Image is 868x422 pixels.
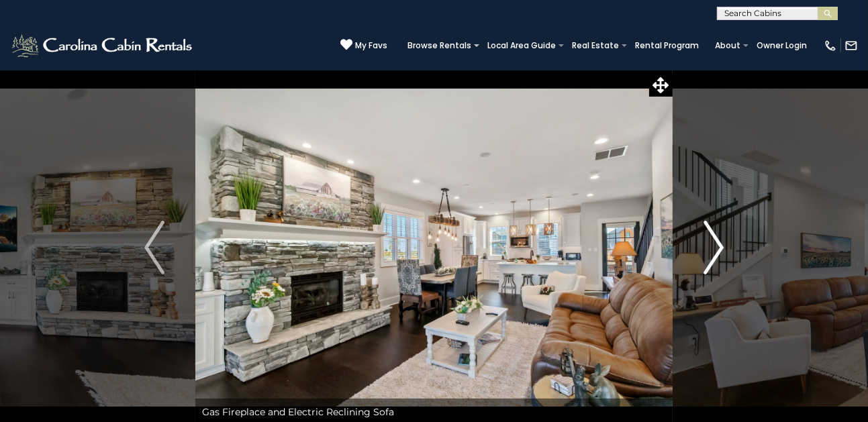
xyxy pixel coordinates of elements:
img: phone-regular-white.png [824,39,837,52]
a: My Favs [340,38,387,52]
img: mail-regular-white.png [845,39,858,52]
a: Rental Program [628,36,706,55]
img: arrow [144,221,164,274]
a: Real Estate [565,36,626,55]
img: White-1-2.png [10,32,196,59]
img: arrow [704,221,724,274]
a: Browse Rentals [401,36,478,55]
a: Owner Login [750,36,814,55]
span: My Favs [355,40,387,52]
a: About [708,36,747,55]
a: Local Area Guide [481,36,563,55]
